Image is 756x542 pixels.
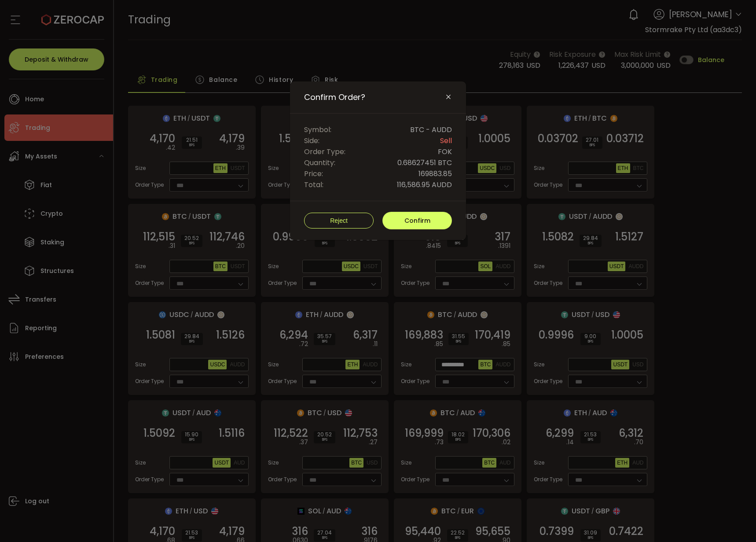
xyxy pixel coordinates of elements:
[330,217,348,224] span: Reject
[304,168,323,179] span: Price:
[304,124,331,135] span: Symbol:
[440,135,452,146] span: Sell
[438,146,452,157] span: FOK
[290,81,466,240] div: Confirm Order?
[382,212,452,229] button: Confirm
[397,157,452,168] span: 0.68627451 BTC
[304,146,345,157] span: Order Type:
[404,216,430,225] span: Confirm
[304,135,319,146] span: Side:
[410,124,452,135] span: BTC - AUDD
[418,168,452,179] span: 169883.85
[304,179,323,190] span: Total:
[304,157,335,168] span: Quantity:
[304,213,374,229] button: Reject
[445,93,452,101] button: Close
[304,92,365,103] span: Confirm Order?
[397,179,452,190] span: 116,586.95 AUDD
[651,447,756,542] iframe: Chat Widget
